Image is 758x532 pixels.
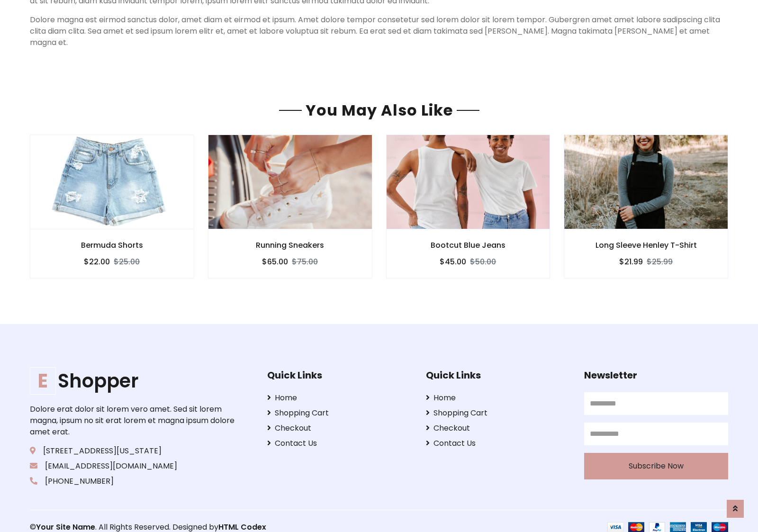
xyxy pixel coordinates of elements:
del: $75.00 [292,256,318,267]
a: Home [267,392,411,404]
p: Dolore magna est eirmod sanctus dolor, amet diam et eirmod et ipsum. Amet dolore tempor consetetu... [30,14,728,48]
p: [STREET_ADDRESS][US_STATE] [30,445,237,457]
a: Bermuda Shorts $22.00$25.00 [30,135,194,278]
a: EShopper [30,370,237,392]
a: Shopping Cart [267,407,411,419]
h6: Long Sleeve Henley T-Shirt [564,241,728,250]
del: $25.00 [114,256,140,267]
p: Dolore erat dolor sit lorem vero amet. Sed sit lorem magna, ipsum no sit erat lorem et magna ipsu... [30,404,237,438]
h6: Bootcut Blue Jeans [387,241,550,250]
a: Contact Us [267,438,411,449]
h6: $45.00 [440,257,466,266]
a: Long Sleeve Henley T-Shirt $21.99$25.99 [564,135,728,278]
del: $25.99 [647,256,673,267]
a: Running Sneakers $65.00$75.00 [208,135,372,278]
a: Contact Us [426,438,570,449]
h6: $65.00 [262,257,288,266]
a: Shopping Cart [426,407,570,419]
a: Checkout [426,423,570,434]
a: Checkout [267,423,411,434]
p: [PHONE_NUMBER] [30,476,237,487]
h6: $21.99 [619,257,643,266]
span: You May Also Like [302,99,457,121]
h5: Newsletter [584,370,728,381]
a: Bootcut Blue Jeans $45.00$50.00 [386,135,550,278]
p: [EMAIL_ADDRESS][DOMAIN_NAME] [30,460,237,472]
span: E [30,367,56,395]
button: Subscribe Now [584,453,728,479]
h6: Bermuda Shorts [30,241,194,250]
h1: Shopper [30,370,237,392]
del: $50.00 [470,256,496,267]
h6: Running Sneakers [208,241,372,250]
h5: Quick Links [267,370,411,381]
h5: Quick Links [426,370,570,381]
a: Home [426,392,570,404]
h6: $22.00 [84,257,110,266]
